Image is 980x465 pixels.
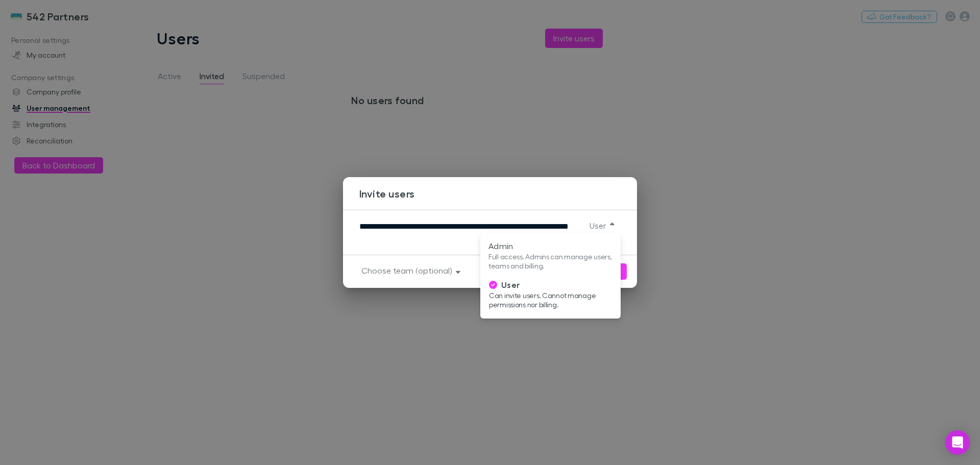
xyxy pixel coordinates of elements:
[945,430,970,455] div: Open Intercom Messenger
[488,240,612,252] p: Admin
[489,291,613,309] p: Can invite users. Cannot manage permissions nor billing.
[480,237,621,274] li: AdminFull access. Admins can manage users, teams and billing.
[481,276,621,312] li: UserCan invite users. Cannot manage permissions nor billing.
[489,279,613,291] p: User
[488,252,612,271] p: Full access. Admins can manage users, teams and billing.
